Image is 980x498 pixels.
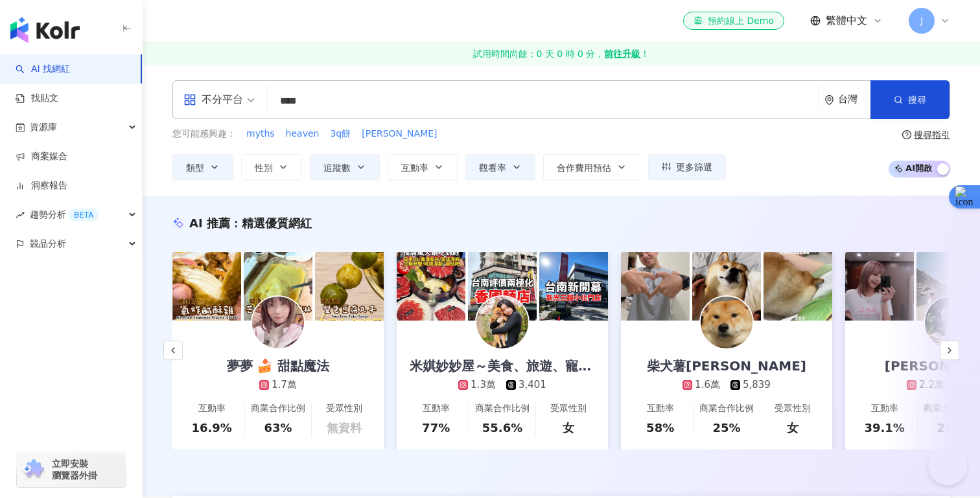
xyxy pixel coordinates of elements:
div: 夢夢 🍰 甜點魔法 [214,357,343,375]
div: 無資料 [327,420,362,436]
a: searchAI 找網紅 [16,63,70,76]
img: post-image [397,252,465,321]
a: chrome extension立即安裝 瀏覽器外掛 [17,452,126,487]
span: 您可能感興趣： [172,128,236,141]
span: 追蹤數 [323,163,351,173]
span: 性別 [255,163,273,173]
div: 39.1% [864,420,904,436]
div: 3,401 [519,378,546,392]
img: chrome extension [21,459,46,480]
a: 洞察報告 [16,179,67,192]
div: 77% [422,420,450,436]
span: myths [246,128,275,141]
div: 16.9% [191,420,231,436]
span: 3q餅 [330,128,351,141]
button: 搜尋 [870,80,950,119]
div: 1.7萬 [272,378,297,392]
div: BETA [69,209,99,221]
span: appstore [183,93,196,106]
button: 互動率 [388,154,458,180]
span: 繁體中文 [826,14,867,28]
div: 63% [264,420,292,436]
a: 米娸妙妙屋～美食、旅遊、寵物、生活1.3萬3,401互動率77%商業合作比例55.6%受眾性別女 [397,321,608,449]
div: 米娸妙妙屋～美食、旅遊、寵物、生活 [397,357,608,375]
span: 合作費用預估 [557,163,611,173]
strong: 前往升級 [604,47,640,60]
div: 受眾性別 [775,402,811,415]
img: post-image [315,252,384,321]
span: 趨勢分析 [30,200,99,229]
div: 商業合作比例 [699,402,754,415]
img: KOL Avatar [925,297,977,348]
img: post-image [539,252,608,321]
div: 25% [712,420,740,436]
button: heaven [285,127,320,141]
div: 互動率 [198,402,226,415]
a: 商案媒合 [16,150,67,163]
img: post-image [764,252,832,321]
a: 柴犬薯[PERSON_NAME]1.6萬5,839互動率58%商業合作比例25%受眾性別女 [621,321,832,449]
span: environment [824,95,834,105]
div: 受眾性別 [550,402,587,415]
div: 商業合作比例 [924,402,978,415]
div: 1.3萬 [471,378,496,392]
span: rise [16,210,25,220]
iframe: Help Scout Beacon - Open [928,446,967,485]
div: 商業合作比例 [251,402,305,415]
span: J [920,14,923,28]
button: 合作費用預估 [543,154,640,180]
a: 試用時間尚餘：0 天 0 時 0 分，前往升級！ [143,42,980,65]
div: 搜尋指引 [914,130,950,140]
div: 2.2萬 [919,378,944,392]
span: 競品分析 [30,229,66,258]
img: post-image [172,252,241,321]
button: myths [246,127,275,141]
div: 5,839 [743,378,771,392]
button: [PERSON_NAME] [361,127,437,141]
a: 夢夢 🍰 甜點魔法1.7萬互動率16.9%商業合作比例63%受眾性別無資料 [172,321,384,449]
div: 不分平台 [183,89,243,110]
button: 更多篩選 [648,154,726,180]
div: 商業合作比例 [475,402,530,415]
div: 互動率 [647,402,674,415]
span: question-circle [902,130,911,139]
div: 24% [937,420,964,436]
div: 55.6% [482,420,522,436]
span: 立即安裝 瀏覽器外掛 [52,458,97,481]
img: KOL Avatar [701,297,752,348]
div: AI 推薦 ： [189,215,312,231]
span: 精選優質網紅 [242,216,312,230]
button: 追蹤數 [310,154,380,180]
span: 互動率 [401,163,428,173]
span: 更多篩選 [676,162,712,172]
img: post-image [692,252,761,321]
span: [PERSON_NAME] [362,128,437,141]
a: 預約線上 Demo [683,12,784,30]
img: post-image [244,252,312,321]
button: 3q餅 [329,127,351,141]
div: 女 [563,420,574,436]
img: post-image [621,252,690,321]
span: 資源庫 [30,113,57,142]
div: 互動率 [423,402,450,415]
a: 找貼文 [16,92,58,105]
div: 1.6萬 [695,378,720,392]
div: 台灣 [838,94,870,105]
img: KOL Avatar [476,297,528,348]
div: 58% [646,420,674,436]
button: 觀看率 [465,154,535,180]
img: KOL Avatar [252,297,304,348]
div: 受眾性別 [326,402,362,415]
div: 互動率 [871,402,898,415]
div: 預約線上 Demo [694,14,774,27]
div: 柴犬薯[PERSON_NAME] [634,357,819,375]
span: 搜尋 [908,95,926,105]
img: post-image [468,252,537,321]
img: logo [10,17,80,43]
div: 女 [787,420,799,436]
span: 觀看率 [479,163,506,173]
button: 類型 [172,154,233,180]
span: heaven [286,128,320,141]
span: 類型 [186,163,204,173]
img: post-image [845,252,914,321]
